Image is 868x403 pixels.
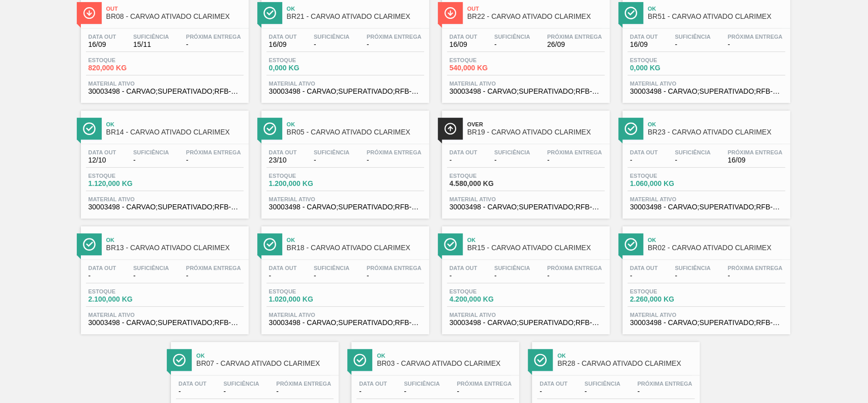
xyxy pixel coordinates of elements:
span: - [584,388,620,395]
span: Estoque [630,57,701,63]
span: 1.120,000 KG [88,180,160,187]
span: 26/09 [547,41,602,48]
span: BR07 - CARVAO ATIVADO CLARIMEX [196,360,334,367]
span: - [314,272,349,280]
span: 30003498 - CARVAO;SUPERATIVADO;RFB-SA1; [88,88,241,95]
span: Out [467,6,605,12]
a: ÍconeOverBR19 - CARVAO ATIVADO CLARIMEXData out-Suficiência-Próxima Entrega-Estoque4.580,000 KGMa... [434,103,615,219]
span: Material ativo [450,80,602,87]
span: Próxima Entrega [186,265,241,271]
span: Data out [630,149,658,155]
span: Suficiência [675,149,710,155]
span: Ok [196,353,334,359]
span: Estoque [88,57,160,63]
span: - [314,156,349,164]
span: Suficiência [133,265,169,271]
span: Estoque [450,173,521,179]
span: Estoque [269,173,340,179]
span: BR19 - CARVAO ATIVADO CLARIMEX [467,128,605,136]
span: Data out [269,149,297,155]
span: - [494,156,530,164]
span: - [630,156,658,164]
span: - [630,272,658,280]
span: BR15 - CARVAO ATIVADO CLARIMEX [467,244,605,252]
a: ÍconeOkBR23 - CARVAO ATIVADO CLARIMEXData out-Suficiência-Próxima Entrega16/09Estoque1.060,000 KG... [615,103,795,219]
span: - [675,41,710,48]
span: - [637,388,692,395]
span: Próxima Entrega [367,149,422,155]
span: - [547,272,602,280]
span: BR23 - CARVAO ATIVADO CLARIMEX [648,128,785,136]
span: Estoque [269,57,340,63]
span: Data out [630,265,658,271]
img: Ícone [83,122,96,135]
a: ÍconeOkBR18 - CARVAO ATIVADO CLARIMEXData out-Suficiência-Próxima Entrega-Estoque1.020,000 KGMate... [254,219,434,334]
span: 1.020,000 KG [269,295,340,303]
img: Ícone [624,238,637,251]
span: - [88,272,116,280]
span: Ok [106,121,244,127]
span: Material ativo [630,196,783,202]
span: BR05 - CARVAO ATIVADO CLARIMEX [287,128,424,136]
span: Estoque [88,288,160,294]
span: Ok [648,6,785,12]
span: Estoque [630,288,701,294]
a: ÍconeOkBR05 - CARVAO ATIVADO CLARIMEXData out23/10Suficiência-Próxima Entrega-Estoque1.200,000 KG... [254,103,434,219]
span: - [367,272,422,280]
span: 16/09 [269,41,297,48]
img: Ícone [444,122,457,135]
span: Ok [467,237,605,243]
img: Ícone [444,7,457,19]
span: 16/09 [630,41,658,48]
span: Próxima Entrega [547,265,602,271]
span: - [675,272,710,280]
span: - [450,156,477,164]
span: - [367,41,422,48]
span: 16/09 [88,41,116,48]
span: Data out [540,381,567,387]
span: - [186,156,241,164]
span: Material ativo [88,196,241,202]
span: Próxima Entrega [367,265,422,271]
span: - [494,41,530,48]
img: Ícone [534,354,547,366]
span: Suficiência [494,149,530,155]
span: Data out [88,149,116,155]
span: Próxima Entrega [276,381,331,387]
span: Out [106,6,244,12]
span: Ok [106,237,244,243]
img: Ícone [173,354,186,366]
span: BR13 - CARVAO ATIVADO CLARIMEX [106,244,244,252]
span: 4.580,000 KG [450,180,521,187]
span: - [186,272,241,280]
span: 30003498 - CARVAO;SUPERATIVADO;RFB-SA1; [630,203,783,211]
span: Ok [557,353,695,359]
span: Próxima Entrega [457,381,512,387]
span: Próxima Entrega [728,265,783,271]
span: Ok [287,121,424,127]
span: 30003498 - CARVAO;SUPERATIVADO;RFB-SA1; [88,319,241,327]
span: 30003498 - CARVAO;SUPERATIVADO;RFB-SA1; [88,203,241,211]
span: Data out [88,265,116,271]
span: Próxima Entrega [367,34,422,40]
span: 30003498 - CARVAO;SUPERATIVADO;RFB-SA1; [269,203,422,211]
span: Material ativo [450,196,602,202]
span: 30003498 - CARVAO;SUPERATIVADO;RFB-SA1; [630,88,783,95]
span: - [728,272,783,280]
span: BR14 - CARVAO ATIVADO CLARIMEX [106,128,244,136]
span: Suficiência [223,381,259,387]
span: 540,000 KG [450,64,521,72]
span: 0,000 KG [630,64,701,72]
span: 16/09 [728,156,783,164]
a: ÍconeOkBR02 - CARVAO ATIVADO CLARIMEXData out-Suficiência-Próxima Entrega-Estoque2.260,000 KGMate... [615,219,795,334]
span: Próxima Entrega [728,149,783,155]
span: 0,000 KG [269,64,340,72]
span: Material ativo [450,312,602,318]
span: - [186,41,241,48]
span: 1.060,000 KG [630,180,701,187]
span: BR02 - CARVAO ATIVADO CLARIMEX [648,244,785,252]
span: Suficiência [314,149,349,155]
span: - [133,156,169,164]
span: Data out [450,265,477,271]
span: 2.260,000 KG [630,295,701,303]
